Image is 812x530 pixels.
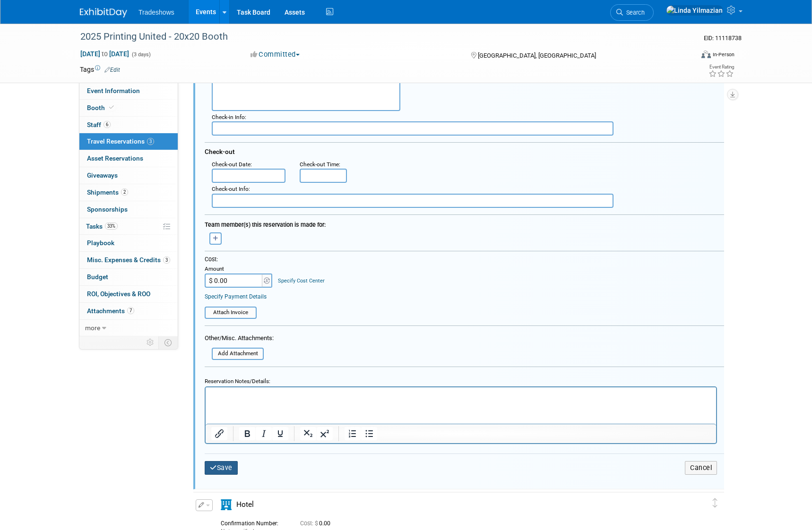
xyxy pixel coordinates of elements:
[623,9,645,16] span: Search
[79,218,178,235] a: Tasks33%
[205,216,724,230] div: Team member(s) this reservation is made for:
[80,8,127,17] img: ExhibitDay
[79,184,178,201] a: Shipments2
[236,500,254,509] span: Hotel
[478,52,596,59] span: [GEOGRAPHIC_DATA], [GEOGRAPHIC_DATA]
[79,150,178,167] a: Asset Reservations
[87,273,108,281] span: Budget
[80,50,130,58] span: [DATE] [DATE]
[637,49,734,63] div: Event Format
[300,161,339,168] span: Check-out Time
[79,269,178,285] a: Budget
[708,65,734,69] div: Event Rating
[701,51,711,58] img: Format-Inperson.png
[87,205,128,213] span: Sponsorships
[300,427,316,440] button: Subscript
[86,222,118,230] span: Tasks
[138,9,174,16] span: Tradeshows
[100,50,109,58] span: to
[704,34,742,42] span: Event ID: 11118738
[142,336,159,349] td: Personalize Event Tab Strip
[87,239,114,247] span: Playbook
[713,498,717,508] i: Click and drag to move item
[121,188,128,196] span: 2
[205,334,274,345] div: Other/Misc. Attachments:
[87,290,150,298] span: ROI, Objectives & ROO
[147,138,154,145] span: 3
[163,256,170,264] span: 3
[272,427,288,440] button: Underline
[104,121,111,128] span: 6
[205,293,267,300] a: Specify Payment Details
[79,133,178,150] a: Travel Reservations3
[79,201,178,218] a: Sponsorships
[666,5,723,16] img: Linda Yilmazian
[256,427,272,440] button: Italic
[205,374,717,386] div: Reservation Notes/Details:
[712,51,734,58] div: In-Person
[300,161,340,168] small: :
[87,121,111,128] span: Staff
[205,461,238,475] button: Save
[345,427,361,440] button: Numbered list
[685,461,717,475] button: Cancel
[79,235,178,251] a: Playbook
[221,517,286,527] div: Confirmation Number:
[361,427,377,440] button: Bullet list
[87,104,116,111] span: Booth
[105,222,118,230] span: 33%
[205,256,724,264] div: Cost:
[247,50,303,60] button: Committed
[80,65,120,74] td: Tags
[77,28,679,45] div: 2025 Printing United - 20x20 Booth
[212,186,250,192] small: :
[212,161,251,168] span: Check-out Date
[79,320,178,336] a: more
[300,520,319,527] span: Cost: $
[239,427,255,440] button: Bold
[87,154,143,162] span: Asset Reservations
[87,256,170,264] span: Misc. Expenses & Credits
[109,105,114,110] i: Booth reservation complete
[159,336,178,349] td: Toggle Event Tabs
[221,499,232,510] i: Hotel
[212,186,249,192] span: Check-out Info
[79,117,178,133] a: Staff6
[212,161,252,168] small: :
[211,427,227,440] button: Insert/edit link
[278,278,325,284] a: Specify Cost Center
[131,51,151,58] span: (3 days)
[79,303,178,319] a: Attachments7
[79,252,178,268] a: Misc. Expenses & Credits3
[79,286,178,302] a: ROI, Objectives & ROO
[205,148,235,155] span: Check-out
[212,114,246,120] small: :
[87,87,140,94] span: Event Information
[87,188,128,196] span: Shipments
[205,265,273,274] div: Amount
[85,324,100,332] span: more
[206,387,716,424] iframe: Rich Text Area
[79,167,178,184] a: Giveaways
[610,4,654,21] a: Search
[127,307,134,314] span: 7
[87,171,118,179] span: Giveaways
[104,67,120,73] a: Edit
[300,520,334,527] span: 0.00
[79,100,178,116] a: Booth
[212,114,245,120] span: Check-in Info
[317,427,333,440] button: Superscript
[87,307,134,315] span: Attachments
[79,83,178,99] a: Event Information
[87,137,154,145] span: Travel Reservations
